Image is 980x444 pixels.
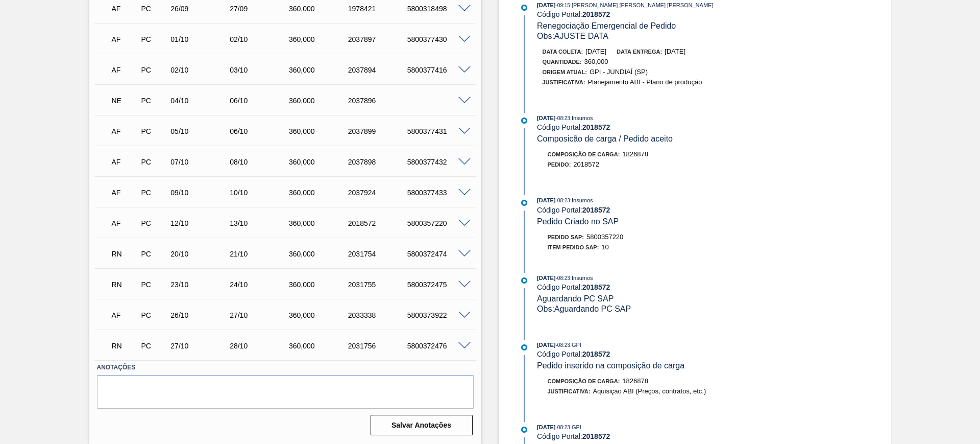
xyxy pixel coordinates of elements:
span: - 08:23 [556,425,570,430]
div: Pedido de Compra [138,311,169,319]
div: 06/10/2025 [227,127,293,135]
div: Pedido de Compra [138,5,169,13]
div: 10/10/2025 [227,189,293,197]
div: 360,000 [286,66,353,74]
img: atual [521,344,527,350]
div: Pedido de Compra [138,97,169,105]
div: Pedido de Compra [138,158,169,166]
div: 13/10/2025 [227,219,293,227]
span: Renegociação Emergencial de Pedido [537,21,676,30]
span: [DATE] [585,48,606,55]
span: Justificativa: [543,79,585,85]
div: 5800377433 [405,189,471,197]
span: - 08:23 [556,198,570,203]
p: RN [112,281,137,289]
div: 2037894 [346,66,412,74]
div: 2037896 [346,97,412,105]
div: 5800377432 [405,158,471,166]
span: - 08:23 [556,115,570,121]
span: Item pedido SAP: [548,244,599,250]
div: Pedido de Compra [138,66,169,74]
div: Aguardando Faturamento [109,59,140,81]
strong: 2018572 [582,206,610,214]
div: 06/10/2025 [227,97,293,105]
div: 5800372474 [405,250,471,258]
div: 27/10/2025 [168,342,234,350]
strong: 2018572 [582,432,610,440]
span: [DATE] [537,2,555,8]
div: 26/10/2025 [168,311,234,319]
div: Aguardando Faturamento [109,120,140,143]
div: 5800372475 [405,281,471,289]
div: 360,000 [286,189,353,197]
div: 28/10/2025 [227,342,293,350]
strong: 2018572 [582,123,610,131]
div: Aguardando Faturamento [109,212,140,235]
div: 5800373922 [405,311,471,319]
span: 1826878 [622,150,648,158]
img: atual [521,5,527,11]
p: AF [112,66,137,74]
div: Código Portal: [537,350,779,358]
span: [DATE] [537,275,555,281]
div: 26/09/2025 [168,5,234,13]
span: GPI - JUNDIAÍ (SP) [590,68,648,76]
img: atual [521,277,527,284]
div: Pedido de Compra [138,250,169,258]
p: AF [112,127,137,135]
span: Aquisição ABI (Preços, contratos, etc.) [593,387,706,395]
span: Quantidade : [543,59,582,65]
span: Pedido SAP: [548,234,584,240]
span: Aguardando PC SAP [537,294,614,303]
div: 360,000 [286,35,353,43]
button: Salvar Anotações [371,415,473,435]
div: 27/09/2025 [227,5,293,13]
span: Planejamento ABI - Plano de produção [587,78,702,86]
div: 360,000 [286,97,353,105]
div: Pedido de Compra [138,35,169,43]
div: 5800318498 [405,5,471,13]
div: 360,000 [286,219,353,227]
div: Código Portal: [537,10,779,18]
div: Em renegociação [109,243,140,265]
p: AF [112,219,137,227]
span: Composição de Carga : [548,378,620,384]
div: 5800377431 [405,127,471,135]
div: 2037898 [346,158,412,166]
span: 10 [601,243,608,251]
span: 360,000 [584,58,608,65]
p: RN [112,250,137,258]
div: 2031756 [346,342,412,350]
span: Obs: AJUSTE DATA [537,32,608,40]
span: - 08:23 [556,342,570,348]
span: - 08:23 [556,275,570,281]
div: 2037899 [346,127,412,135]
span: [DATE] [537,342,555,348]
span: Pedido inserido na composição de carga [537,361,684,370]
span: 5800357220 [586,233,623,241]
div: Aguardando Faturamento [109,151,140,173]
div: 2031755 [346,281,412,289]
span: [DATE] [537,197,555,203]
p: AF [112,311,137,319]
div: 360,000 [286,158,353,166]
div: 23/10/2025 [168,281,234,289]
span: - 09:15 [556,3,570,8]
span: : Insumos [570,197,593,203]
div: 5800357220 [405,219,471,227]
div: 5800377416 [405,66,471,74]
div: 09/10/2025 [168,189,234,197]
div: 5800372476 [405,342,471,350]
div: 12/10/2025 [168,219,234,227]
span: Composicão de carga / Pedido aceito [537,134,673,143]
div: 2037897 [346,35,412,43]
div: 360,000 [286,5,353,13]
p: AF [112,189,137,197]
p: AF [112,35,137,43]
img: atual [521,200,527,206]
div: 2031754 [346,250,412,258]
span: Data coleta: [543,49,583,55]
span: [DATE] [665,48,685,55]
span: [DATE] [537,115,555,121]
p: RN [112,342,137,350]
